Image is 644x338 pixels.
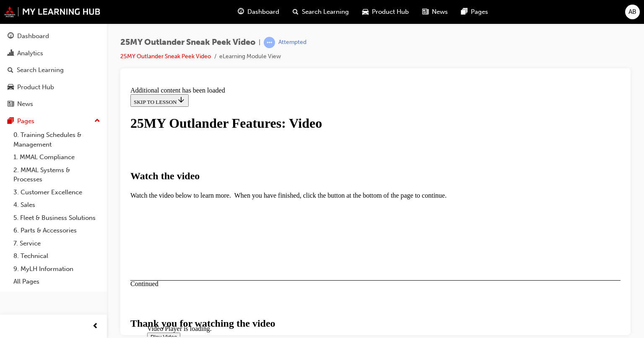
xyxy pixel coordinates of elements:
[10,199,104,212] a: 4. Sales
[247,7,279,17] span: Dashboard
[302,7,349,17] span: Search Learning
[372,7,409,17] span: Product Hub
[3,28,104,44] a: Dashboard
[3,3,493,11] div: Additional content has been loaded
[20,249,53,258] button: Play Video
[17,49,43,58] div: Analytics
[17,99,33,109] div: News
[3,114,104,129] button: Pages
[3,96,104,112] a: News
[120,53,211,60] a: 25MY Outlander Sneak Peek Video
[10,212,104,224] a: 5. Fleet & Business Solutions
[3,87,73,98] strong: Watch the video
[293,7,299,17] span: search-icon
[356,3,415,21] a: car-iconProduct Hub
[454,3,495,21] a: pages-iconPages
[286,3,356,21] a: search-iconSearch Learning
[10,186,104,199] a: 3. Customer Excellence
[278,39,306,46] div: Attempted
[415,3,454,21] a: news-iconNews
[94,116,100,126] span: up-icon
[8,118,14,125] span: pages-icon
[3,80,104,95] a: Product Hub
[3,27,104,114] button: DashboardAnalyticsSearch LearningProduct HubNews
[10,164,104,186] a: 2. MMAL Systems & Processes
[20,170,477,170] div: Video player
[628,7,636,17] span: AB
[219,52,281,62] li: eLearning Module View
[92,321,99,332] span: prev-icon
[238,7,244,17] span: guage-icon
[3,11,62,23] button: SKIP TO LESSON
[10,263,104,276] a: 9. MyLH Information
[10,224,104,237] a: 6. Parts & Accessories
[120,38,255,47] span: 25MY Outlander Sneak Peek Video
[8,67,13,74] span: search-icon
[10,275,104,288] a: All Pages
[17,83,54,92] div: Product Hub
[461,7,467,17] span: pages-icon
[17,31,49,41] div: Dashboard
[3,235,148,245] strong: Thank you for watching the video
[10,151,104,164] a: 1. MMAL Compliance
[10,250,104,263] a: 8. Technical
[10,237,104,250] a: 7. Service
[10,129,104,151] a: 0. Training Schedules & Management
[3,62,104,78] a: Search Learning
[23,250,50,257] span: Play Video
[8,50,14,57] span: chart-icon
[8,101,14,108] span: news-icon
[3,32,493,48] div: 25MY Outlander Features: Video
[20,242,85,249] span: Video Player is loading.
[7,15,58,22] span: SKIP TO LESSON
[264,37,275,48] span: learningRecordVerb_ATTEMPT-icon
[17,65,64,75] div: Search Learning
[3,197,493,204] div: Continued
[4,6,101,17] img: mmal
[362,7,369,17] span: car-icon
[625,5,640,19] button: AB
[231,3,286,21] a: guage-iconDashboard
[8,33,14,40] span: guage-icon
[3,46,104,61] a: Analytics
[422,7,428,17] span: news-icon
[8,84,14,91] span: car-icon
[432,7,448,17] span: News
[17,116,34,126] div: Pages
[471,7,488,17] span: Pages
[3,108,493,116] p: Watch the video below to learn more. When you have finished, click the button at the bottom of th...
[259,38,260,47] span: |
